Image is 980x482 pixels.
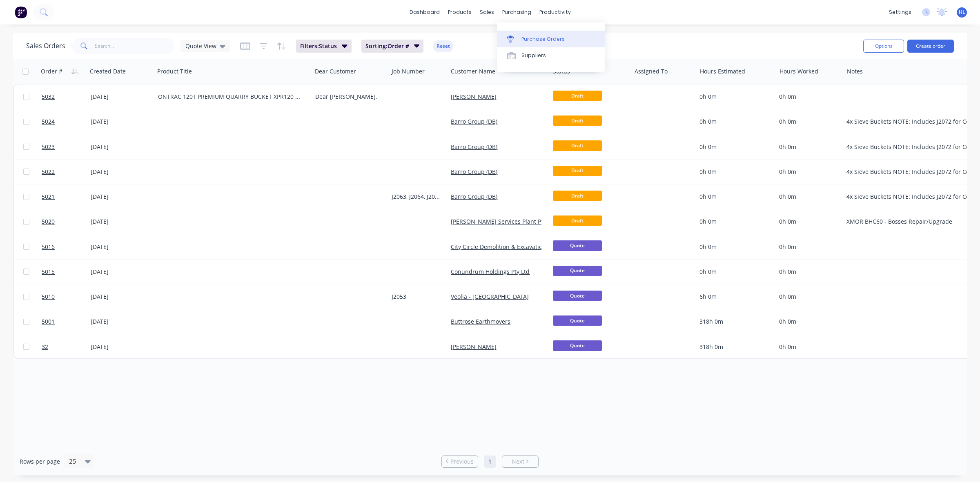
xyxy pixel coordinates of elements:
[158,93,301,101] div: ONTRAC 120T PREMIUM QUARRY BUCKET XPR120 - Hitachi EX1200
[451,168,497,175] a: Barro Group (DB)
[41,67,62,76] div: Order #
[699,243,769,251] div: 0h 0m
[779,168,796,175] span: 0h 0m
[91,118,151,126] div: [DATE]
[91,218,151,226] div: [DATE]
[699,168,769,176] div: 0h 0m
[95,38,174,54] input: Search...
[780,67,818,76] div: Hours Worked
[315,93,382,101] div: Dear [PERSON_NAME],
[392,293,442,301] div: J2053
[476,6,498,18] div: sales
[512,458,524,466] span: Next
[959,9,965,16] span: HL
[521,52,546,59] div: Suppliers
[91,268,151,276] div: [DATE]
[553,166,602,176] span: Draft
[42,84,91,109] a: 5032
[42,118,55,126] span: 5024
[91,243,151,251] div: [DATE]
[498,6,535,18] div: purchasing
[699,143,769,151] div: 0h 0m
[444,6,476,18] div: products
[405,6,444,18] a: dashboard
[300,42,337,50] span: Filters: Status
[779,243,796,251] span: 0h 0m
[42,193,55,201] span: 5021
[185,42,216,50] span: Quote View
[42,243,55,251] span: 5016
[699,118,769,126] div: 0h 0m
[699,293,769,301] div: 6h 0m
[42,93,55,101] span: 5032
[91,318,151,326] div: [DATE]
[779,293,796,300] span: 0h 0m
[484,455,496,468] a: Page 1 is your current page
[451,268,530,275] a: Conundrum Holdings Pty Ltd
[779,93,796,100] span: 0h 0m
[42,318,55,326] span: 5001
[442,458,478,466] a: Previous page
[451,93,497,100] a: [PERSON_NAME]
[365,42,409,50] span: Sorting: Order #
[42,268,55,276] span: 5015
[553,91,602,101] span: Draft
[699,193,769,201] div: 0h 0m
[451,343,497,351] a: [PERSON_NAME]
[42,335,91,359] a: 32
[553,340,602,351] span: Quote
[157,67,192,76] div: Product Title
[553,240,602,251] span: Quote
[553,191,602,201] span: Draft
[42,343,48,351] span: 32
[91,193,151,201] div: [DATE]
[451,218,556,225] a: [PERSON_NAME] Services Plant Pty Ltd
[392,67,425,76] div: Job Number
[26,42,65,50] h1: Sales Orders
[553,266,602,276] span: Quote
[42,309,91,334] a: 5001
[42,184,91,209] a: 5021
[15,6,27,18] img: Factory
[502,458,538,466] a: Next page
[42,109,91,134] a: 5024
[521,36,565,43] div: Purchase Orders
[553,116,602,126] span: Draft
[553,291,602,301] span: Quote
[451,193,497,200] a: Barro Group (DB)
[779,143,796,151] span: 0h 0m
[779,193,796,200] span: 0h 0m
[433,40,453,52] button: Reset
[42,209,91,234] a: 5020
[42,168,55,176] span: 5022
[553,140,602,151] span: Draft
[361,40,424,53] button: Sorting:Order #
[392,193,442,201] div: J2063, J2064, J2065, J2072
[699,343,769,351] div: 318h 0m
[315,67,356,76] div: Dear Customer
[42,284,91,309] a: 5010
[907,40,954,53] button: Create order
[438,455,542,468] ul: Pagination
[451,293,529,300] a: Veolia - [GEOGRAPHIC_DATA]
[779,118,796,125] span: 0h 0m
[91,343,151,351] div: [DATE]
[42,293,55,301] span: 5010
[699,93,769,101] div: 0h 0m
[779,268,796,275] span: 0h 0m
[535,6,575,18] div: productivity
[779,343,796,351] span: 0h 0m
[296,40,352,53] button: Filters:Status
[699,318,769,326] div: 318h 0m
[699,268,769,276] div: 0h 0m
[699,218,769,226] div: 0h 0m
[779,318,796,325] span: 0h 0m
[42,218,55,226] span: 5020
[42,160,91,184] a: 5022
[91,143,151,151] div: [DATE]
[497,47,605,64] a: Suppliers
[553,215,602,226] span: Draft
[20,458,60,466] span: Rows per page
[450,458,474,466] span: Previous
[451,118,497,125] a: Barro Group (DB)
